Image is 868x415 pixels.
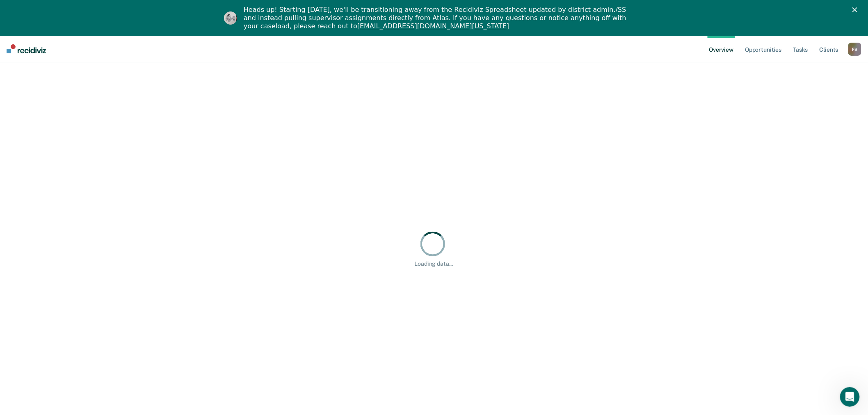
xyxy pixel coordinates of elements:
[840,387,860,407] iframe: Intercom live chat
[848,43,861,56] div: F S
[792,36,810,62] a: Tasks
[848,43,861,56] button: FS
[708,36,736,62] a: Overview
[357,22,509,30] a: [EMAIL_ADDRESS][DOMAIN_NAME][US_STATE]
[7,44,46,53] img: Recidiviz
[818,36,840,62] a: Clients
[743,36,783,62] a: Opportunities
[852,7,861,12] div: Close
[224,11,237,25] img: Profile image for Kim
[415,260,454,267] div: Loading data...
[244,6,631,30] div: Heads up! Starting [DATE], we'll be transitioning away from the Recidiviz Spreadsheet updated by ...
